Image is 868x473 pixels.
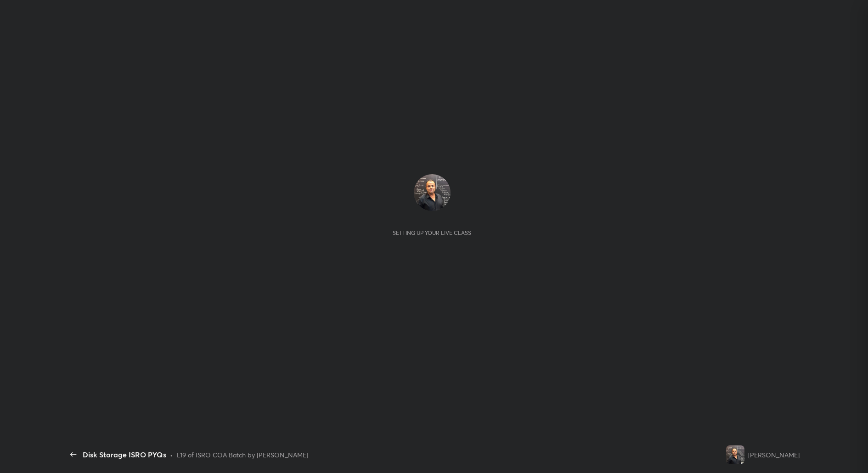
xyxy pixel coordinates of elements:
[83,449,166,460] div: Disk Storage ISRO PYQs
[414,174,451,211] img: 086d531fdf62469bb17804dbf8b3681a.jpg
[177,450,308,460] div: L19 of ISRO COA Batch by [PERSON_NAME]
[170,450,173,460] div: •
[393,229,471,236] div: Setting up your live class
[726,445,744,464] img: 086d531fdf62469bb17804dbf8b3681a.jpg
[748,450,800,460] div: [PERSON_NAME]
